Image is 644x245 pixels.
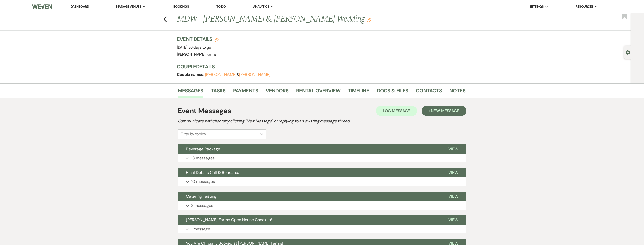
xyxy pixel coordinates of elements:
button: Beverage Package [178,144,440,154]
span: Settings [529,4,544,9]
span: 36 days to go [188,45,211,50]
a: Contacts [416,87,442,98]
a: Rental Overview [296,87,340,98]
span: Final Details Call & Rehearsal [186,170,240,175]
a: Payments [233,87,258,98]
h3: Event Details [177,36,219,43]
p: 1 message [191,226,210,232]
a: Timeline [348,87,369,98]
span: [PERSON_NAME] Farms [177,52,217,57]
span: View [448,217,458,222]
h2: Communicate with clients by clicking "New Message" or replying to an existing message thread. [178,118,466,124]
a: To Do [216,4,226,9]
button: View [440,144,466,154]
p: 18 messages [191,155,215,161]
span: View [448,170,458,175]
div: Filter by topics... [181,131,208,137]
span: Manage Venues [116,4,141,9]
button: Edit [367,18,371,22]
span: Catering Tasting [186,194,216,199]
button: Catering Tasting [178,192,440,201]
span: Resources [576,4,593,9]
button: View [440,192,466,201]
span: & [205,72,271,77]
button: 18 messages [178,154,466,162]
a: Notes [449,87,465,98]
button: 3 messages [178,201,466,210]
span: View [448,194,458,199]
a: Bookings [173,4,189,9]
button: 10 messages [178,177,466,186]
a: Vendors [266,87,288,98]
button: [PERSON_NAME] [205,73,237,77]
span: Log Message [383,108,410,113]
h1: MDW - [PERSON_NAME] & [PERSON_NAME] Wedding [177,13,404,25]
a: Dashboard [71,4,89,9]
p: 10 messages [191,178,215,185]
a: Tasks [211,87,225,98]
button: +New Message [422,106,466,116]
span: [DATE] [177,45,211,50]
span: Couple names: [177,72,205,77]
button: Final Details Call & Rehearsal [178,168,440,177]
a: Docs & Files [377,87,408,98]
button: View [440,215,466,225]
span: | [188,45,211,50]
h1: Event Messages [178,106,231,116]
button: [PERSON_NAME] [239,73,271,77]
h3: Couple Details [177,63,460,70]
button: View [440,168,466,177]
a: Messages [178,87,203,98]
img: Weven Logo [32,1,52,12]
span: Beverage Package [186,146,220,152]
span: [PERSON_NAME] Farms Open House Check In! [186,217,272,222]
p: 3 messages [191,202,213,209]
span: Analytics [253,4,269,9]
button: Log Message [376,106,417,116]
span: New Message [431,108,459,113]
button: 1 message [178,225,466,233]
button: Open lead details [626,50,630,54]
button: [PERSON_NAME] Farms Open House Check In! [178,215,440,225]
span: View [448,146,458,152]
